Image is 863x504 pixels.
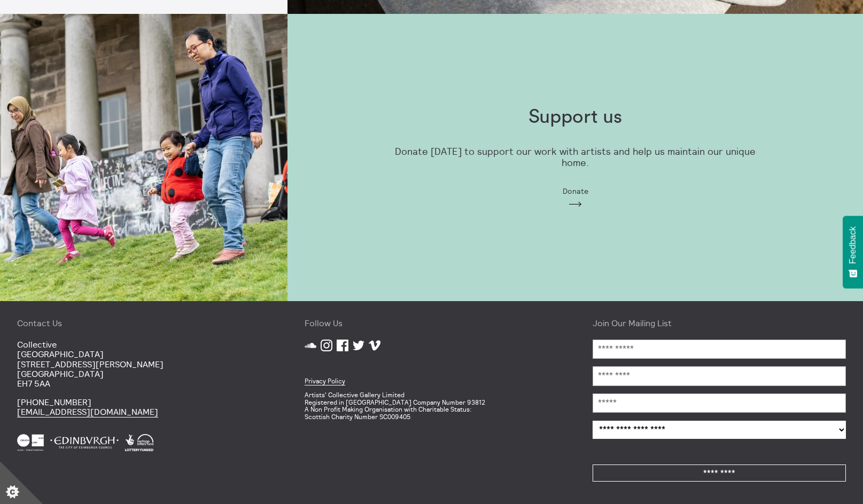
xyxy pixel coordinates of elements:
[17,434,44,451] img: Creative Scotland
[305,391,558,421] p: Artists' Collective Gallery Limited Registered in [GEOGRAPHIC_DATA] Company Number 93812 A Non Pr...
[843,216,863,288] button: Feedback - Show survey
[305,377,345,385] a: Privacy Policy
[593,318,846,328] h4: Join Our Mailing List
[528,106,622,128] h1: Support us
[125,434,153,451] img: Heritage Lottery Fund
[17,397,270,417] p: [PHONE_NUMBER]
[17,406,158,418] a: [EMAIL_ADDRESS][DOMAIN_NAME]
[17,340,270,389] p: Collective [GEOGRAPHIC_DATA] [STREET_ADDRESS][PERSON_NAME] [GEOGRAPHIC_DATA] EH7 5AA
[387,146,764,168] p: Donate [DATE] to support our work with artists and help us maintain our unique home.
[50,434,119,451] img: City Of Edinburgh Council White
[305,318,558,328] h4: Follow Us
[563,187,588,195] span: Donate
[848,226,858,264] span: Feedback
[17,318,270,328] h4: Contact Us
